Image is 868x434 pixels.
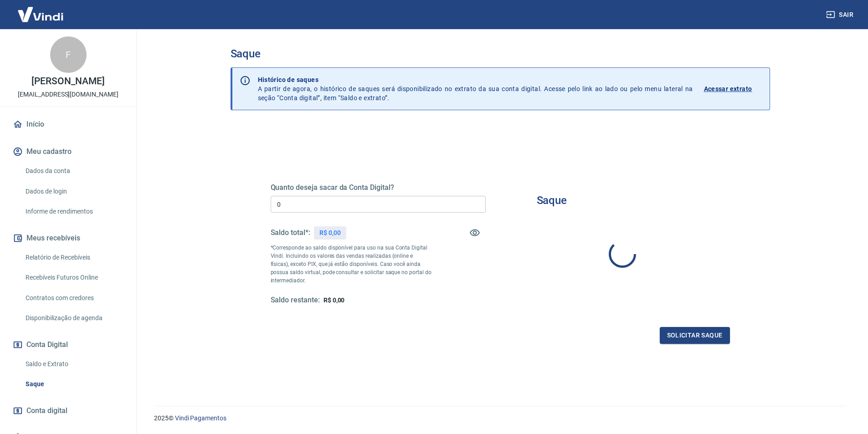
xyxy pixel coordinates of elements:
[824,6,857,23] button: Sair
[154,414,846,423] p: 2025 ©
[704,84,752,93] p: Acessar extrato
[31,77,104,86] p: [PERSON_NAME]
[22,289,125,307] a: Contratos com credores
[22,248,125,267] a: Relatório de Recebíveis
[26,404,67,417] span: Conta digital
[11,142,125,162] button: Meu cadastro
[11,401,125,421] a: Conta digital
[660,327,730,344] button: Solicitar saque
[11,335,125,355] button: Conta Digital
[22,268,125,287] a: Recebíveis Futuros Online
[324,296,345,304] span: R$ 0,00
[319,228,341,238] p: R$ 0,00
[271,228,310,237] h5: Saldo total*:
[18,90,118,99] p: [EMAIL_ADDRESS][DOMAIN_NAME]
[11,114,125,134] a: Início
[22,182,125,201] a: Dados de login
[11,0,70,28] img: Vindi
[22,309,125,327] a: Disponibilização de agenda
[271,296,320,305] h5: Saldo restante:
[175,414,226,422] a: Vindi Pagamentos
[271,183,486,192] h5: Quanto deseja sacar da Conta Digital?
[22,162,125,180] a: Dados da conta
[537,194,567,207] h3: Saque
[22,355,125,373] a: Saldo e Extrato
[22,375,125,393] a: Saque
[11,228,125,248] button: Meus recebíveis
[258,75,693,84] p: Histórico de saques
[231,47,770,60] h3: Saque
[22,202,125,221] a: Informe de rendimentos
[704,75,762,102] a: Acessar extrato
[50,36,87,73] div: F
[271,244,432,285] p: *Corresponde ao saldo disponível para uso na sua Conta Digital Vindi. Incluindo os valores das ve...
[258,75,693,102] p: A partir de agora, o histórico de saques será disponibilizado no extrato da sua conta digital. Ac...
